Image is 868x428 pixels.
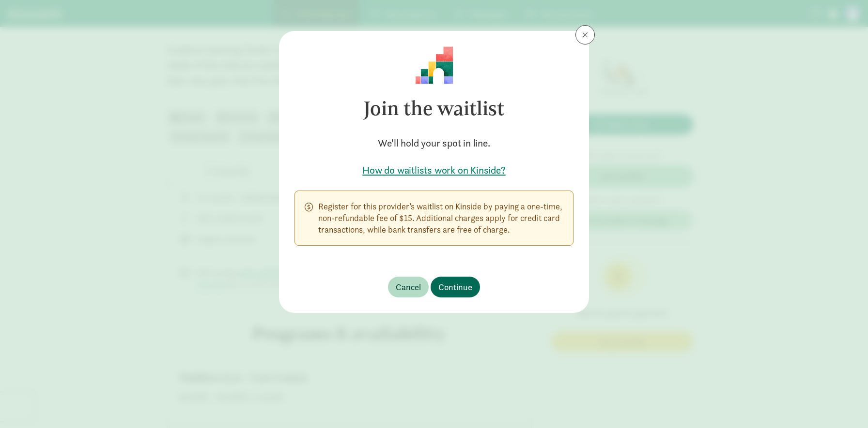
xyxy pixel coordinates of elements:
[396,280,421,294] span: Cancel
[438,280,472,294] span: Continue
[294,163,573,177] a: How do waitlists work on Kinside?
[388,277,429,297] button: Cancel
[294,84,573,133] h3: Join the waitlist
[431,277,480,297] button: Continue
[318,201,563,236] p: Register for this provider’s waitlist on Kinside by paying a one-time, non-refundable fee of $15....
[294,136,573,150] h5: We'll hold your spot in line.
